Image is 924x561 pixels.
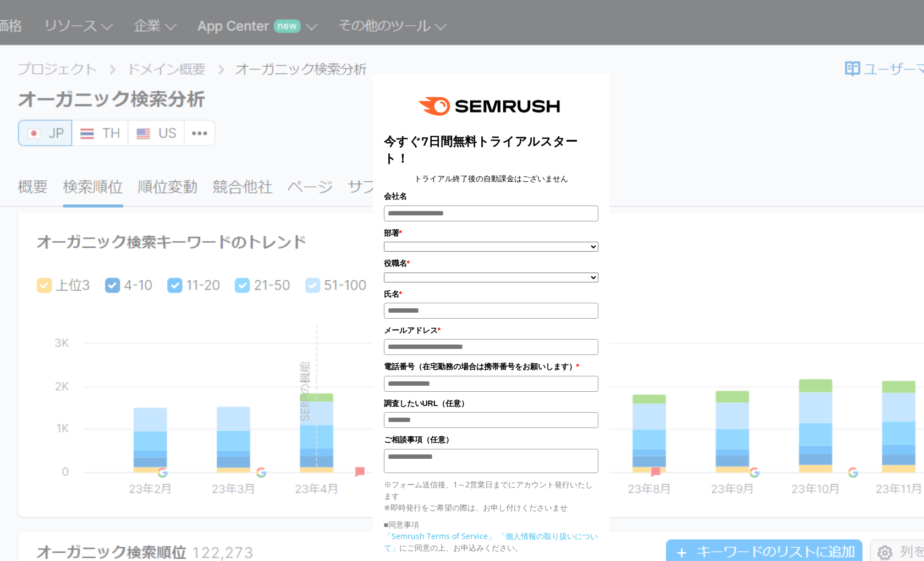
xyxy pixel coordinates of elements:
[384,288,598,300] label: 氏名
[384,479,598,513] p: ※フォーム送信後、1～2営業日までにアカウント発行いたします ※即時発行をご希望の際は、お申し付けくださいませ
[384,434,598,446] label: ご相談事項（任意）
[384,324,598,336] label: メールアドレス
[384,531,598,553] a: 「個人情報の取り扱いについて」
[384,519,598,530] p: ■同意事項
[384,190,598,202] label: 会社名
[384,360,598,373] label: 電話番号（在宅勤務の場合は携帯番号をお願いします）
[384,257,598,269] label: 役職名
[384,173,598,185] center: トライアル終了後の自動課金はございません
[384,133,598,167] title: 今すぐ7日間無料トライアルスタート！
[384,397,598,409] label: 調査したいURL（任意）
[411,85,571,127] img: e6a379fe-ca9f-484e-8561-e79cf3a04b3f.png
[384,530,598,553] p: にご同意の上、お申込みください。
[384,531,496,541] a: 「Semrush Terms of Service」
[384,227,598,239] label: 部署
